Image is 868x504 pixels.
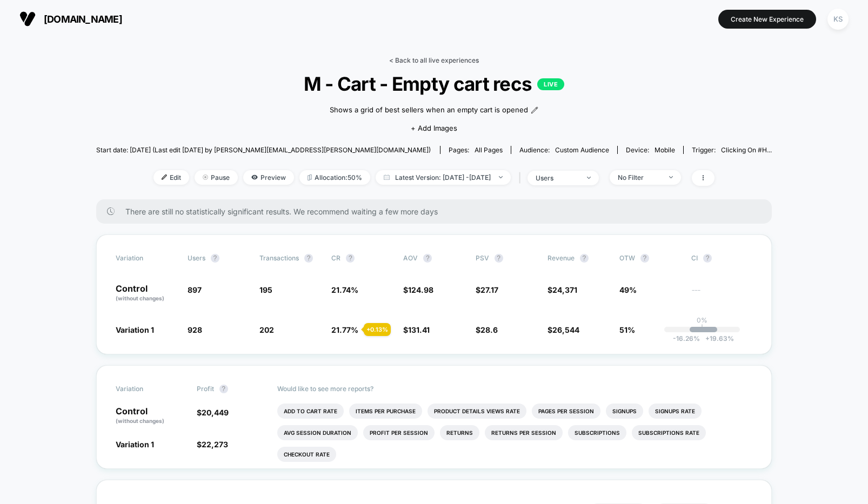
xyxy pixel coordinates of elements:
[277,385,752,393] p: Would like to see more reports?
[669,176,673,178] img: end
[211,254,219,263] button: ?
[389,56,479,64] a: < Back to all live experiences
[691,287,752,303] span: ---
[408,285,433,294] span: 124.98
[705,334,710,342] span: +
[495,254,503,263] button: ?
[649,404,702,419] li: Signups Rate
[449,146,503,154] div: Pages:
[824,8,852,30] button: KS
[827,9,849,30] div: KS
[701,324,703,332] p: |
[428,404,526,419] li: Product Details Views Rate
[363,425,435,440] li: Profit Per Session
[330,105,528,116] span: Shows a grid of best sellers when an empty cart is opened
[195,170,238,185] span: Pause
[519,146,609,154] div: Audience:
[692,146,772,154] div: Trigger:
[547,285,577,294] span: $
[96,146,431,154] span: Start date: [DATE] (Last edit [DATE] by [PERSON_NAME][EMAIL_ADDRESS][PERSON_NAME][DOMAIN_NAME])
[384,174,390,180] img: calendar
[116,440,154,449] span: Variation 1
[403,254,418,262] span: AOV
[700,334,734,342] span: 19.63 %
[619,325,635,334] span: 51%
[188,254,205,262] span: users
[691,254,751,263] span: CI
[116,295,164,301] span: (without changes)
[516,170,528,186] span: |
[547,325,579,334] span: $
[536,174,579,182] div: users
[499,176,503,178] img: end
[364,323,391,336] div: + 0.13 %
[125,207,751,216] span: There are still no statistically significant results. We recommend waiting a few more days
[44,14,122,25] span: [DOMAIN_NAME]
[277,404,344,419] li: Add To Cart Rate
[580,254,589,263] button: ?
[116,254,175,263] span: Variation
[721,146,772,154] span: Clicking on #h...
[480,285,498,294] span: 27.17
[16,10,125,28] button: [DOMAIN_NAME]
[259,325,274,334] span: 202
[346,254,355,263] button: ?
[188,285,202,294] span: 897
[188,325,202,334] span: 928
[153,170,189,185] span: Edit
[423,254,432,263] button: ?
[532,404,600,419] li: Pages Per Session
[552,325,579,334] span: 26,544
[331,285,358,294] span: 21.74 %
[475,146,503,154] span: all pages
[403,325,430,334] span: $
[243,170,294,185] span: Preview
[587,177,591,179] img: end
[703,254,712,263] button: ?
[116,284,177,303] p: Control
[299,170,370,185] span: Allocation: 50%
[547,254,575,262] span: Revenue
[476,285,498,294] span: $
[259,285,272,294] span: 195
[568,425,626,440] li: Subscriptions
[480,325,498,334] span: 28.6
[116,325,154,334] span: Variation 1
[476,325,498,334] span: $
[632,425,706,440] li: Subscriptions Rate
[197,408,229,417] span: $
[619,285,637,294] span: 49%
[197,385,214,393] span: Profit
[537,78,564,90] p: LIVE
[619,254,679,263] span: OTW
[116,418,164,424] span: (without changes)
[19,11,36,27] img: Visually logo
[277,425,358,440] li: Avg Session Duration
[655,146,675,154] span: mobile
[376,170,511,185] span: Latest Version: [DATE] - [DATE]
[408,325,430,334] span: 131.41
[718,10,816,29] button: Create New Experience
[618,173,661,182] div: No Filter
[617,146,683,154] span: Device:
[555,146,609,154] span: Custom Audience
[697,316,707,324] p: 0%
[440,425,479,440] li: Returns
[130,72,738,95] span: M - Cart - Empty cart recs
[673,334,700,342] span: -16.26 %
[202,440,228,449] span: 22,273
[219,385,228,393] button: ?
[640,254,649,263] button: ?
[162,174,167,180] img: edit
[552,285,577,294] span: 24,371
[304,254,313,263] button: ?
[485,425,563,440] li: Returns Per Session
[116,385,175,393] span: Variation
[203,174,208,180] img: end
[349,404,422,419] li: Items Per Purchase
[331,325,358,334] span: 21.77 %
[308,174,312,180] img: rebalance
[197,440,228,449] span: $
[202,408,229,417] span: 20,449
[277,447,336,462] li: Checkout Rate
